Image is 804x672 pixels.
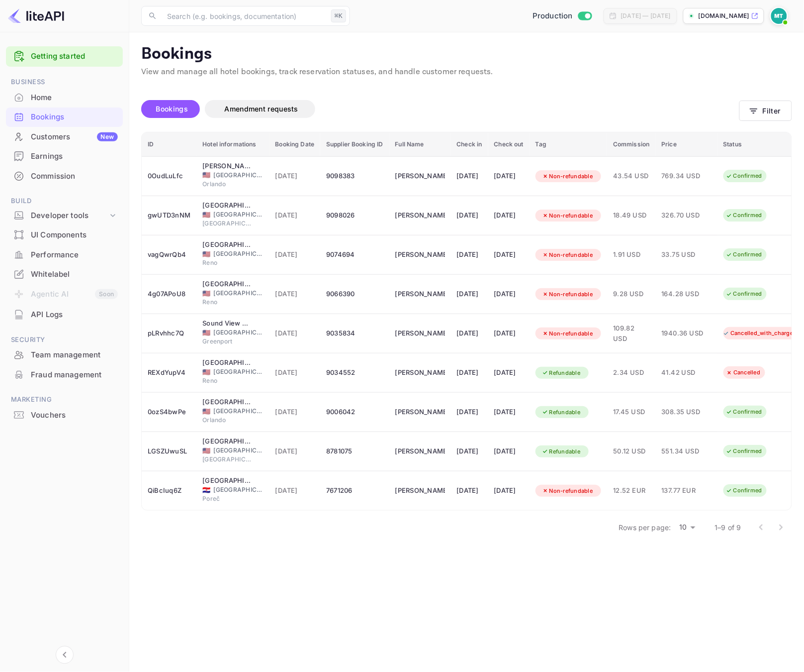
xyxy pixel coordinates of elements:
[202,487,210,493] span: Croatia
[275,171,315,182] span: [DATE]
[716,327,803,339] div: Cancelled_with_charges
[8,8,64,24] img: LiteAPI logo
[275,446,315,457] span: [DATE]
[613,323,649,344] span: 109.82 USD
[6,245,123,265] div: Performance
[326,365,383,381] div: 9034552
[275,407,315,418] span: [DATE]
[202,448,210,454] span: United States of America
[141,44,792,64] p: Bookings
[56,646,74,664] button: Collapse navigation
[395,286,445,302] div: Anthony Calderon
[536,249,600,261] div: Non-refundable
[6,77,123,88] span: Business
[202,319,252,329] div: Sound View Greenport
[202,337,252,346] span: Greenport
[719,288,769,300] div: Confirmed
[275,328,315,339] span: [DATE]
[148,247,190,263] div: vagQwrQb4
[536,367,587,379] div: Refundable
[6,245,123,264] a: Performance
[6,305,123,325] div: API Logs
[395,444,445,459] div: Dalia Patron
[269,132,321,157] th: Booking Date
[719,170,769,182] div: Confirmed
[148,365,190,381] div: REXdYupV4
[662,367,712,378] span: 41.42 USD
[494,208,524,224] div: [DATE]
[662,485,712,496] span: 137.77 EUR
[275,289,315,300] span: [DATE]
[202,161,252,171] div: Walt Disney World Dolphin
[6,207,123,224] div: Developer tools
[275,210,315,221] span: [DATE]
[6,167,123,185] a: Commission
[202,240,252,250] div: Circus Circus Hotel Casino Reno at THE ROW
[6,345,123,364] a: Team management
[715,523,741,533] p: 1–9 of 9
[662,407,712,418] span: 308.35 USD
[395,404,445,420] div: JACQUENETTA WILSON
[196,132,269,157] th: Hotel informations
[214,289,264,298] span: [GEOGRAPHIC_DATA]
[675,521,699,535] div: 10
[31,229,118,241] div: UI Components
[621,11,671,20] div: [DATE] — [DATE]
[6,335,123,345] span: Security
[214,171,264,180] span: [GEOGRAPHIC_DATA]
[326,168,383,184] div: 9098383
[202,290,210,297] span: United States of America
[613,171,649,182] span: 43.54 USD
[214,328,264,337] span: [GEOGRAPHIC_DATA]
[494,404,524,420] div: [DATE]
[202,172,210,178] span: United States of America
[457,208,482,224] div: [DATE]
[326,444,383,459] div: 8781075
[326,208,383,224] div: 9098026
[326,286,383,302] div: 9066390
[6,88,123,108] div: Home
[395,208,445,224] div: Rene Mauricio Dominguez
[494,326,524,341] div: [DATE]
[662,289,712,300] span: 164.28 USD
[6,265,123,284] div: Whitelabel
[457,286,482,302] div: [DATE]
[202,219,252,228] span: [GEOGRAPHIC_DATA]
[457,168,482,184] div: [DATE]
[326,483,383,499] div: 7671206
[613,249,649,260] span: 1.91 USD
[457,483,482,499] div: [DATE]
[6,127,123,146] a: CustomersNew
[326,404,383,420] div: 9006042
[494,247,524,263] div: [DATE]
[202,180,252,189] span: Orlando
[275,249,315,260] span: [DATE]
[141,100,739,118] div: account-settings tabs
[214,446,264,455] span: [GEOGRAPHIC_DATA]
[533,10,573,22] span: Production
[662,328,712,339] span: 1940.36 USD
[31,309,118,321] div: API Logs
[326,247,383,263] div: 9074694
[214,407,264,416] span: [GEOGRAPHIC_DATA]
[6,265,123,283] a: Whitelabel
[494,286,524,302] div: [DATE]
[395,247,445,263] div: Reuben Leber
[6,147,123,166] div: Earnings
[494,483,524,499] div: [DATE]
[662,446,712,457] span: 551.34 USD
[494,365,524,381] div: [DATE]
[31,92,118,104] div: Home
[536,288,600,301] div: Non-refundable
[619,523,671,533] p: Rows per page:
[202,408,210,415] span: United States of America
[536,406,587,419] div: Refundable
[31,151,118,162] div: Earnings
[6,167,123,186] div: Commission
[662,171,712,182] span: 769.34 USD
[6,88,123,107] a: Home
[6,108,123,127] div: Bookings
[202,251,210,257] span: United States of America
[613,367,649,378] span: 2.34 USD
[202,397,252,407] div: Westgate Lakes Resort & Spa Universal Studios Area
